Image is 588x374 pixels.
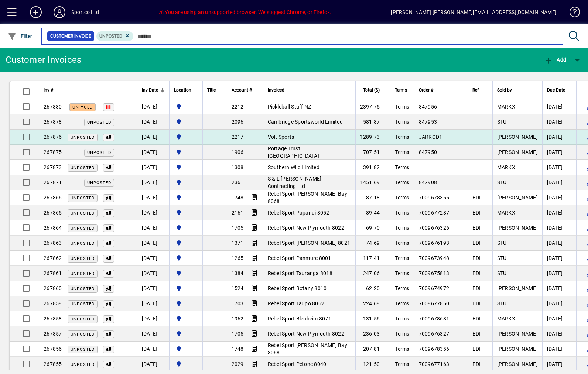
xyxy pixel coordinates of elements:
div: Sportco Ltd [71,6,99,18]
span: Terms [395,104,409,110]
span: Terms [395,331,409,337]
span: 267878 [44,119,62,125]
span: Sportco Ltd Warehouse [174,269,198,277]
td: 1289.73 [355,130,390,145]
span: Sportco Ltd Warehouse [174,315,198,323]
td: [DATE] [542,114,576,130]
span: 7009678681 [419,316,449,322]
td: [DATE] [542,266,576,281]
span: Unposted [71,165,95,170]
td: [DATE] [542,311,576,326]
div: Due Date [547,86,572,94]
td: [DATE] [137,130,169,145]
span: Sportco Ltd Warehouse [174,284,198,292]
span: 847953 [419,119,437,125]
td: [DATE] [137,236,169,251]
span: Sportco Ltd Warehouse [174,254,198,262]
td: [DATE] [137,114,169,130]
span: Rebel Sport Papanui 8052 [268,210,329,216]
span: Sportco Ltd Warehouse [174,118,198,126]
td: [DATE] [542,296,576,311]
div: Location [174,86,198,94]
span: Sportco Ltd Warehouse [174,193,198,202]
span: 267876 [44,134,62,140]
span: Volt Sports [268,134,294,140]
td: [DATE] [542,281,576,296]
span: Rebel Sport [PERSON_NAME] 8021 [268,240,351,246]
span: 7009676193 [419,240,449,246]
span: Rebel Sport New Plymouth 8022 [268,225,344,231]
span: Unposted [71,286,95,291]
span: EDI [472,316,481,322]
td: 62.20 [355,281,390,296]
span: 267880 [44,104,62,110]
span: Order # [419,86,433,94]
td: [DATE] [542,145,576,160]
span: Portage Trust [GEOGRAPHIC_DATA] [268,145,319,159]
span: Sportco Ltd Warehouse [174,163,198,171]
span: 267875 [44,149,62,155]
span: Terms [395,164,409,170]
span: 1703 [232,301,244,306]
span: Terms [395,225,409,231]
span: [PERSON_NAME] [497,285,538,291]
span: MARKX [497,164,515,170]
span: EDI [472,240,481,246]
span: Terms [395,285,409,291]
td: [DATE] [137,205,169,220]
span: 7009676326 [419,225,449,231]
span: Rebel Sport Tauranga 8018 [268,270,332,276]
td: [DATE] [542,342,576,357]
span: Pickleball Stuff NZ [268,104,311,110]
span: 7009678355 [419,195,449,200]
td: 74.69 [355,236,390,251]
span: Unposted [71,302,95,306]
td: 1451.69 [355,175,390,190]
span: Unposted [71,332,95,337]
div: Total ($) [360,86,387,94]
span: STU [497,270,507,276]
span: S & L [PERSON_NAME] Contracting Ltd [268,176,322,189]
span: EDI [472,270,481,276]
td: 87.18 [355,190,390,205]
span: STU [497,255,507,261]
span: Rebel Sport Botany 8010 [268,285,327,291]
span: 1265 [232,255,244,261]
td: 224.69 [355,296,390,311]
span: 1384 [232,270,244,276]
span: Terms [395,134,409,140]
span: [PERSON_NAME] [497,331,538,337]
td: [DATE] [542,99,576,114]
span: Inv # [44,86,53,94]
div: Inv # [44,86,114,94]
span: 7009677850 [419,301,449,306]
span: Filter [8,33,33,39]
td: [DATE] [542,357,576,372]
span: Sportco Ltd Warehouse [174,209,198,217]
td: 69.70 [355,220,390,236]
span: 7009673948 [419,255,449,261]
span: Terms [395,179,409,185]
div: Inv Date [142,86,165,94]
div: Customer Invoices [6,54,81,66]
span: 847956 [419,104,437,110]
span: 2161 [232,210,244,216]
span: EDI [472,331,481,337]
span: On hold [72,105,93,110]
span: Unposted [71,362,95,367]
span: 847908 [419,179,437,185]
span: Sportco Ltd Warehouse [174,224,198,232]
td: 391.82 [355,160,390,175]
td: [DATE] [137,311,169,326]
td: [DATE] [542,205,576,220]
span: EDI [472,225,481,231]
span: EDI [472,210,481,216]
span: 267860 [44,285,62,291]
span: Unposted [87,150,111,155]
span: 267857 [44,331,62,337]
span: 2029 [232,361,244,367]
span: Terms [395,240,409,246]
td: [DATE] [137,220,169,236]
td: 89.44 [355,205,390,220]
span: Terms [395,210,409,216]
